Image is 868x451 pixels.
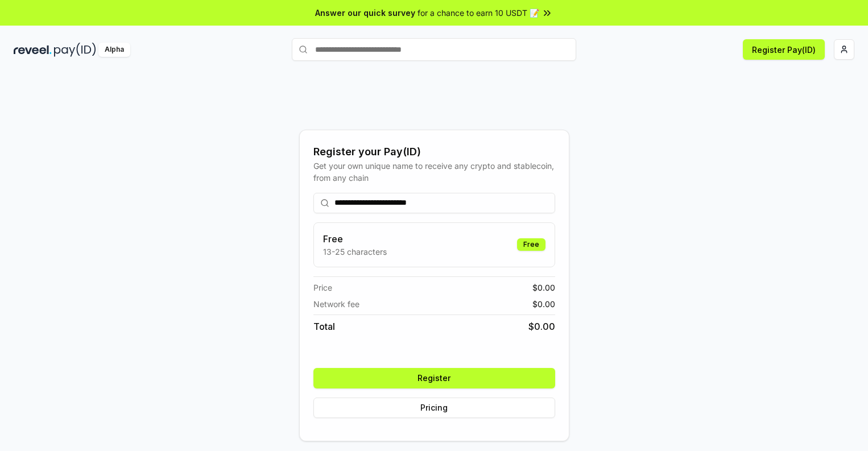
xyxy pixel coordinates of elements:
[323,246,387,258] p: 13-25 characters
[313,282,332,293] span: Price
[418,7,539,19] span: for a chance to earn 10 USDT 📝
[313,298,359,310] span: Network fee
[743,39,825,60] button: Register Pay(ID)
[528,320,555,333] span: $ 0.00
[313,160,555,184] div: Get your own unique name to receive any crypto and stablecoin, from any chain
[315,7,415,19] span: Answer our quick survey
[313,398,555,418] button: Pricing
[14,43,52,57] img: reveel_dark
[313,320,335,333] span: Total
[532,282,555,293] span: $ 0.00
[313,368,555,388] button: Register
[98,43,130,57] div: Alpha
[313,144,555,160] div: Register your Pay(ID)
[517,238,545,251] div: Free
[54,43,96,57] img: pay_id
[323,232,387,246] h3: Free
[532,298,555,310] span: $ 0.00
